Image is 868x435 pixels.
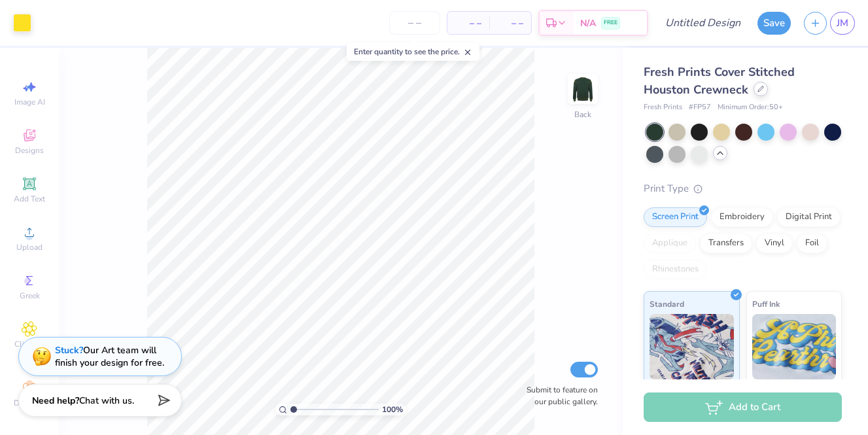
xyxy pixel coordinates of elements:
[700,234,752,253] div: Transfers
[55,344,83,357] strong: Stuck?
[389,11,440,35] input: – –
[752,314,837,379] img: Puff Ink
[644,102,682,113] span: Fresh Prints
[830,12,855,35] a: JM
[644,207,707,227] div: Screen Print
[604,18,617,27] span: FREE
[711,207,773,227] div: Embroidery
[837,16,848,31] span: JM
[14,194,45,204] span: Add Text
[14,398,45,408] span: Decorate
[644,234,696,253] div: Applique
[757,12,791,35] button: Save
[689,102,711,113] span: # FP57
[7,339,52,360] span: Clipart & logos
[570,76,596,102] img: Back
[655,10,751,36] input: Untitled Design
[497,16,523,30] span: – –
[752,297,780,311] span: Puff Ink
[14,97,45,107] span: Image AI
[20,290,40,301] span: Greek
[79,394,134,407] span: Chat with us.
[644,181,842,196] div: Print Type
[650,314,734,379] img: Standard
[777,207,841,227] div: Digital Print
[55,344,164,369] div: Our Art team will finish your design for free.
[644,260,707,279] div: Rhinestones
[650,297,684,311] span: Standard
[718,102,783,113] span: Minimum Order: 50 +
[347,43,479,61] div: Enter quantity to see the price.
[644,64,795,97] span: Fresh Prints Cover Stitched Houston Crewneck
[15,145,44,156] span: Designs
[519,384,598,408] label: Submit to feature on our public gallery.
[32,394,79,407] strong: Need help?
[574,109,591,120] div: Back
[16,242,43,252] span: Upload
[382,404,403,415] span: 100 %
[580,16,596,30] span: N/A
[455,16,481,30] span: – –
[756,234,793,253] div: Vinyl
[797,234,827,253] div: Foil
